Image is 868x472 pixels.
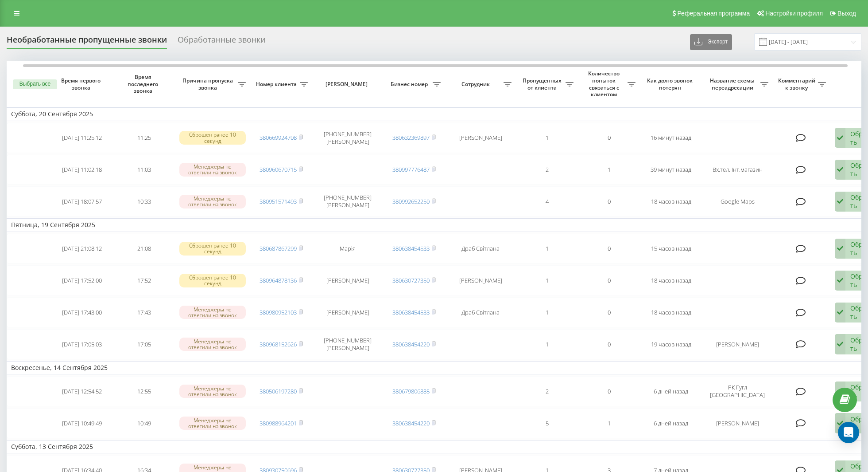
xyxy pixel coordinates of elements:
a: 380630727350 [392,276,430,284]
span: Реферальная программа [677,10,750,17]
td: 11:03 [113,155,175,185]
td: 5 [516,408,578,438]
td: [DATE] 11:02:18 [51,155,113,185]
span: Количество попыток связаться с клиентом [582,70,628,98]
span: Выход [837,10,856,17]
td: 6 дней назад [640,376,702,406]
div: Менеджеры не ответили на звонок [179,338,246,351]
td: [PERSON_NAME] [312,297,383,327]
td: 21:08 [113,234,175,264]
td: 2 [516,376,578,406]
td: [DATE] 17:05:03 [51,329,113,359]
div: Open Intercom Messenger [838,422,859,443]
a: 380964878136 [260,276,297,284]
td: 1 [578,155,640,185]
a: 380669924708 [260,134,297,142]
td: 0 [578,265,640,295]
td: 2 [516,155,578,185]
td: 4 [516,186,578,216]
td: [DATE] 10:49:49 [51,408,113,438]
span: Причина пропуска звонка [179,77,238,91]
td: [DATE] 17:52:00 [51,265,113,295]
span: Номер клиента [255,81,300,88]
td: 1 [516,123,578,153]
a: 380687867299 [260,244,297,252]
td: 0 [578,376,640,406]
a: 380632369897 [392,134,430,142]
div: Сброшен ранее 10 секунд [179,131,246,144]
td: 16 минут назад [640,123,702,153]
td: 1 [578,408,640,438]
div: Сброшен ранее 10 секунд [179,274,246,287]
div: Менеджеры не ответили на звонок [179,385,246,398]
div: Менеджеры не ответили на звонок [179,195,246,208]
td: Вх.тел. Інт.магазин [702,155,773,185]
div: Обработанные звонки [178,35,265,49]
td: 18 часов назад [640,186,702,216]
a: 380506197280 [260,387,297,395]
td: 19 часов назад [640,329,702,359]
td: 11:25 [113,123,175,153]
td: [PERSON_NAME] [702,408,773,438]
span: Сотрудник [449,81,504,88]
td: 0 [578,186,640,216]
div: Необработанные пропущенные звонки [7,35,167,49]
span: Время первого звонка [58,77,106,91]
td: 18 часов назад [640,297,702,327]
td: Драб Світлана [445,297,516,327]
td: [PERSON_NAME] [445,265,516,295]
span: Комментарий к звонку [777,77,818,91]
td: 1 [516,297,578,327]
button: Выбрать все [13,79,57,89]
a: 380988964201 [260,419,297,427]
a: 380997776487 [392,165,430,173]
a: 380638454533 [392,244,430,252]
div: Менеджеры не ответили на звонок [179,306,246,319]
td: [PERSON_NAME] [702,329,773,359]
div: Сброшен ранее 10 секунд [179,242,246,255]
div: Менеджеры не ответили на звонок [179,417,246,430]
td: [DATE] 17:43:00 [51,297,113,327]
span: Название схемы переадресации [706,77,760,91]
a: 380968152626 [260,340,297,348]
td: 15 часов назад [640,234,702,264]
td: РК Гугл [GEOGRAPHIC_DATA] [702,376,773,406]
td: 0 [578,123,640,153]
td: [DATE] 12:54:52 [51,376,113,406]
span: Пропущенных от клиента [520,77,566,91]
td: 17:05 [113,329,175,359]
td: 17:43 [113,297,175,327]
td: [PHONE_NUMBER] [PERSON_NAME] [312,329,383,359]
td: [PHONE_NUMBER] [PERSON_NAME] [312,123,383,153]
a: 380992652250 [392,197,430,205]
td: [PHONE_NUMBER] [PERSON_NAME] [312,186,383,216]
td: Google Maps [702,186,773,216]
span: Настройки профиля [765,10,823,17]
td: 1 [516,234,578,264]
td: [DATE] 18:07:57 [51,186,113,216]
td: 0 [578,329,640,359]
td: 0 [578,297,640,327]
a: 380980952103 [260,308,297,316]
td: 6 дней назад [640,408,702,438]
a: 380638454533 [392,308,430,316]
td: [DATE] 11:25:12 [51,123,113,153]
a: 380638454220 [392,419,430,427]
td: [PERSON_NAME] [312,265,383,295]
span: Время последнего звонка [120,74,168,94]
td: 18 часов назад [640,265,702,295]
div: Менеджеры не ответили на звонок [179,163,246,176]
td: 10:49 [113,408,175,438]
span: [PERSON_NAME] [320,81,376,88]
a: 380638454220 [392,340,430,348]
a: 380951571493 [260,197,297,205]
td: 12:55 [113,376,175,406]
button: Экспорт [690,34,732,50]
td: Марія [312,234,383,264]
td: 39 минут назад [640,155,702,185]
span: Как долго звонок потерян [647,77,695,91]
td: 17:52 [113,265,175,295]
td: 10:33 [113,186,175,216]
a: 380679806885 [392,387,430,395]
td: 1 [516,265,578,295]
